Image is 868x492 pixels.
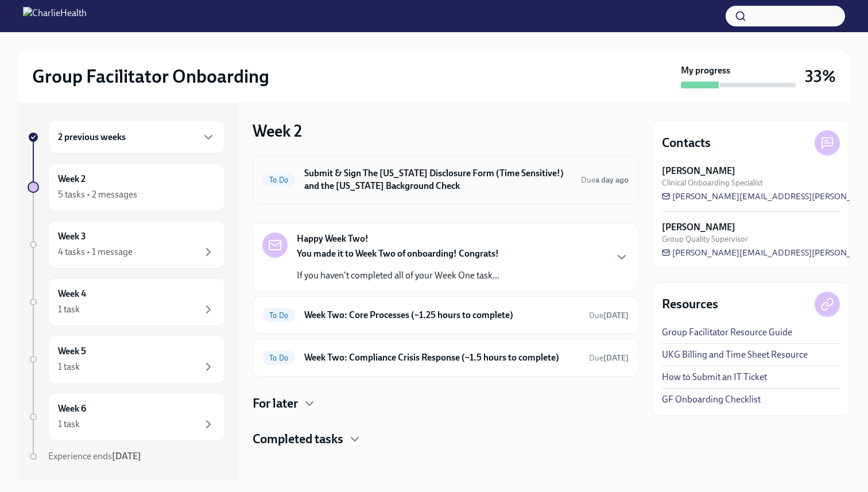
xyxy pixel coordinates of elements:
h6: Week 2 [58,173,86,185]
span: October 13th, 2025 09:00 [589,352,629,363]
span: Due [589,353,629,363]
h4: Contacts [662,134,711,152]
strong: [PERSON_NAME] [662,221,735,234]
a: To DoWeek Two: Compliance Crisis Response (~1.5 hours to complete)Due[DATE] [262,348,629,367]
div: 2 previous weeks [48,121,225,154]
span: Group Quality Supervisor [662,234,748,245]
strong: a day ago [595,175,629,185]
a: To DoSubmit & Sign The [US_STATE] Disclosure Form (Time Sensitive!) and the [US_STATE] Background... [262,165,629,195]
span: Clinical Onboarding Specialist [662,177,763,188]
div: 1 task [58,418,80,431]
span: Experience ends [48,451,141,462]
strong: Happy Week Two! [297,233,369,245]
a: Week 61 task [28,393,225,441]
a: Week 25 tasks • 2 messages [28,163,225,211]
h6: Week Two: Compliance Crisis Response (~1.5 hours to complete) [304,351,580,364]
h6: Week 6 [58,402,86,415]
span: To Do [262,176,295,184]
a: Week 41 task [28,278,225,326]
div: 1 task [58,303,80,316]
strong: [PERSON_NAME] [662,165,735,177]
div: Completed tasks [253,431,638,448]
a: Group Facilitator Resource Guide [662,326,792,339]
h4: Completed tasks [253,431,343,448]
div: 1 task [58,361,80,373]
strong: [DATE] [112,451,141,462]
a: Week 34 tasks • 1 message [28,220,225,269]
strong: [DATE] [603,311,629,320]
span: October 13th, 2025 09:00 [589,310,629,321]
span: October 8th, 2025 09:00 [581,175,629,185]
a: GF Onboarding Checklist [662,393,761,406]
h6: Submit & Sign The [US_STATE] Disclosure Form (Time Sensitive!) and the [US_STATE] Background Check [304,167,572,192]
div: 5 tasks • 2 messages [58,188,137,201]
a: How to Submit an IT Ticket [662,371,767,383]
h2: Group Facilitator Onboarding [32,65,269,88]
h4: Resources [662,296,718,313]
h3: Week 2 [253,121,302,141]
h6: Week 5 [58,345,86,358]
h6: 2 previous weeks [58,131,126,144]
img: CharlieHealth [23,7,87,25]
span: To Do [262,311,295,320]
a: Week 51 task [28,335,225,383]
span: Due [589,311,629,320]
div: For later [253,395,638,412]
strong: [DATE] [603,353,629,363]
strong: You made it to Week Two of onboarding! Congrats! [297,248,499,259]
span: To Do [262,354,295,362]
a: UKG Billing and Time Sheet Resource [662,348,808,361]
div: 4 tasks • 1 message [58,246,133,258]
strong: My progress [681,64,730,77]
span: Due [581,175,629,185]
a: To DoWeek Two: Core Processes (~1.25 hours to complete)Due[DATE] [262,306,629,324]
p: If you haven't completed all of your Week One task... [297,269,499,282]
h6: Week 4 [58,288,86,300]
h3: 33% [805,66,836,87]
h6: Week Two: Core Processes (~1.25 hours to complete) [304,309,580,321]
h4: For later [253,395,298,412]
h6: Week 3 [58,230,86,243]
